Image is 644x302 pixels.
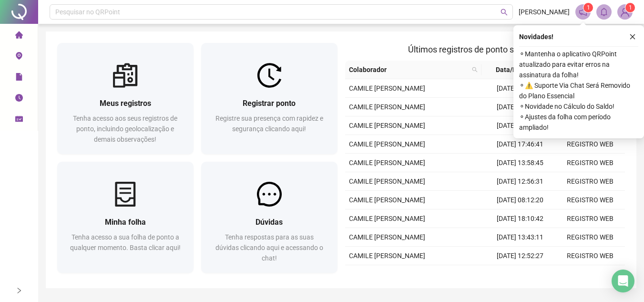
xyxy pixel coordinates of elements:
span: CAMILE [PERSON_NAME] [349,177,425,185]
span: Registre sua presença com rapidez e segurança clicando aqui! [215,115,323,133]
span: Últimos registros de ponto sincronizados [408,44,562,54]
span: ⚬ Ajustes da folha com período ampliado! [519,112,638,133]
span: CAMILE [PERSON_NAME] [349,122,425,129]
td: [DATE] 17:46:41 [485,135,555,154]
td: [DATE] 13:58:45 [485,154,555,172]
span: clock-circle [15,90,23,109]
td: REGISTRO WEB [555,172,625,191]
a: Minha folhaTenha acesso a sua folha de ponto a qualquer momento. Basta clicar aqui! [57,162,194,273]
span: search [501,9,508,16]
td: [DATE] 18:10:42 [485,209,555,228]
span: Meus registros [100,99,151,108]
span: environment [15,48,23,67]
span: Data/Hora [485,64,538,75]
span: search [472,67,478,73]
span: [PERSON_NAME] [519,7,570,17]
sup: 1 [583,3,593,12]
td: [DATE] 13:37:19 [485,79,555,98]
td: [DATE] 12:56:31 [485,172,555,191]
span: search [470,62,480,77]
span: 1 [629,4,632,11]
div: Open Intercom Messenger [612,270,634,292]
a: DúvidasTenha respostas para as suas dúvidas clicando aqui e acessando o chat! [201,162,337,273]
td: [DATE] 08:12:20 [485,191,555,209]
span: ⚬ Novidade no Cálculo do Saldo! [519,101,638,112]
span: CAMILE [PERSON_NAME] [349,196,425,204]
td: [DATE] 08:05:19 [485,116,555,135]
sup: Atualize o seu contato no menu Meus Dados [625,3,635,12]
span: Minha folha [105,218,146,227]
th: Data/Hora [481,61,550,79]
a: Meus registrosTenha acesso aos seus registros de ponto, incluindo geolocalização e demais observa... [57,43,194,154]
td: REGISTRO WEB [555,135,625,154]
td: REGISTRO WEB [555,265,625,284]
span: Tenha respostas para as suas dúvidas clicando aqui e acessando o chat! [215,233,323,262]
span: CAMILE [PERSON_NAME] [349,215,425,222]
span: CAMILE [PERSON_NAME] [349,233,425,241]
span: close [629,33,636,40]
td: REGISTRO WEB [555,228,625,247]
td: REGISTRO WEB [555,247,625,265]
span: CAMILE [PERSON_NAME] [349,84,425,92]
span: schedule [15,111,23,130]
span: right [16,287,22,294]
span: CAMILE [PERSON_NAME] [349,140,425,148]
span: ⚬ ⚠️ Suporte Via Chat Será Removido do Plano Essencial [519,80,638,101]
span: Registrar ponto [243,99,296,108]
td: REGISTRO WEB [555,191,625,209]
span: 1 [587,4,590,11]
span: Novidades ! [519,31,553,42]
td: [DATE] 08:33:31 [485,265,555,284]
span: bell [600,8,608,16]
span: CAMILE [PERSON_NAME] [349,252,425,260]
span: CAMILE [PERSON_NAME] [349,159,425,167]
td: REGISTRO WEB [555,154,625,172]
td: [DATE] 12:52:27 [485,247,555,265]
span: CAMILE [PERSON_NAME] [349,103,425,111]
a: Registrar pontoRegistre sua presença com rapidez e segurança clicando aqui! [201,43,337,154]
span: ⚬ Mantenha o aplicativo QRPoint atualizado para evitar erros na assinatura da folha! [519,49,638,80]
td: REGISTRO WEB [555,209,625,228]
span: file [15,69,23,88]
span: notification [579,8,587,16]
span: Dúvidas [256,218,283,227]
span: home [15,27,23,46]
td: [DATE] 12:29:58 [485,98,555,116]
span: Tenha acesso aos seus registros de ponto, incluindo geolocalização e demais observações! [73,115,177,143]
td: [DATE] 13:43:11 [485,228,555,247]
img: 87900 [618,5,632,19]
span: Colaborador [349,64,468,75]
span: Tenha acesso a sua folha de ponto a qualquer momento. Basta clicar aqui! [70,233,181,251]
